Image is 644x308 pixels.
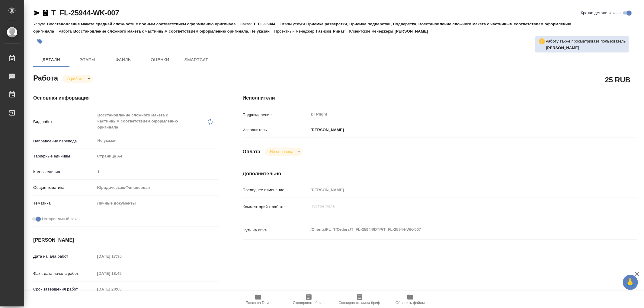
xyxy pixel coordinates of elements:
button: В работе [66,76,85,81]
div: Личные документы [95,198,219,208]
p: Путь на drive [243,227,309,233]
p: Смыслова Светлана [546,45,626,51]
a: T_FL-25944-WK-007 [51,9,119,17]
p: [PERSON_NAME] [395,29,433,33]
span: Папка на Drive [246,301,271,305]
p: Комментарий к работе [243,204,309,210]
p: Восстановление макета средней сложности с полным соответствием оформлению оригинала [47,22,240,26]
button: Скопировать мини-бриф [334,291,385,308]
p: Тарифные единицы [33,153,95,159]
button: Добавить тэг [33,35,46,48]
p: Услуга [33,22,47,26]
p: Проектный менеджер [274,29,316,33]
p: Дата начала работ [33,253,95,259]
button: Скопировать ссылку для ЯМессенджера [33,9,40,17]
input: Пустое поле [309,186,604,194]
span: Нотариальный заказ [42,216,80,222]
p: Последнее изменение [243,187,309,193]
p: Срок завершения работ [33,286,95,292]
button: Скопировать ссылку [42,9,49,17]
p: Общая тематика [33,185,95,191]
p: Подразделение [243,112,309,118]
span: Детали [37,56,66,64]
span: Скопировать бриф [293,301,325,305]
p: Работа [59,29,73,33]
span: Файлы [109,56,138,64]
span: Кратко детали заказа [581,10,621,16]
h2: 25 RUB [605,75,630,85]
h4: Оплата [243,148,261,155]
input: ✎ Введи что-нибудь [95,167,219,176]
span: Оценки [146,56,175,64]
p: Клиентские менеджеры [349,29,395,33]
button: Скопировать бриф [284,291,334,308]
p: Этапы услуги [280,22,306,26]
p: Газизов Ринат [316,29,349,33]
div: Юридическая/Финансовая [95,183,219,193]
button: Обновить файлы [385,291,436,308]
p: Заказ: [240,22,253,26]
input: Пустое поле [95,252,148,261]
p: Направление перевода [33,138,95,144]
button: Не оплачена [268,149,295,154]
div: Страница А4 [95,151,219,161]
span: Обновить файлы [396,301,425,305]
p: Кол-во единиц [33,169,95,175]
p: Тематика [33,200,95,206]
h2: Работа [33,72,58,83]
span: 🙏 [625,276,636,289]
span: Скопировать мини-бриф [339,301,380,305]
button: 🙏 [623,275,638,290]
h4: [PERSON_NAME] [33,237,219,244]
p: Факт. дата начала работ [33,271,95,277]
p: Вид работ [33,119,95,125]
div: В работе [62,75,93,83]
p: [PERSON_NAME] [309,127,344,133]
span: Этапы [73,56,102,64]
p: Восстановление сложного макета с частичным соответствием оформлению оригинала, Не указан [73,29,274,33]
input: Пустое поле [95,269,148,278]
h4: Основная информация [33,94,219,102]
p: Исполнитель [243,127,309,133]
h4: Исполнители [243,94,637,102]
input: Пустое поле [95,285,148,294]
button: Папка на Drive [233,291,284,308]
div: В работе [265,148,302,156]
textarea: /Clients/FL_T/Orders/T_FL-25944/DTP/T_FL-25944-WK-007 [309,224,604,235]
span: SmartCat [182,56,211,64]
p: T_FL-25944 [253,22,280,26]
b: [PERSON_NAME] [546,46,579,50]
p: Работу также просматривает пользователь [546,38,626,44]
h4: Дополнительно [243,170,637,177]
